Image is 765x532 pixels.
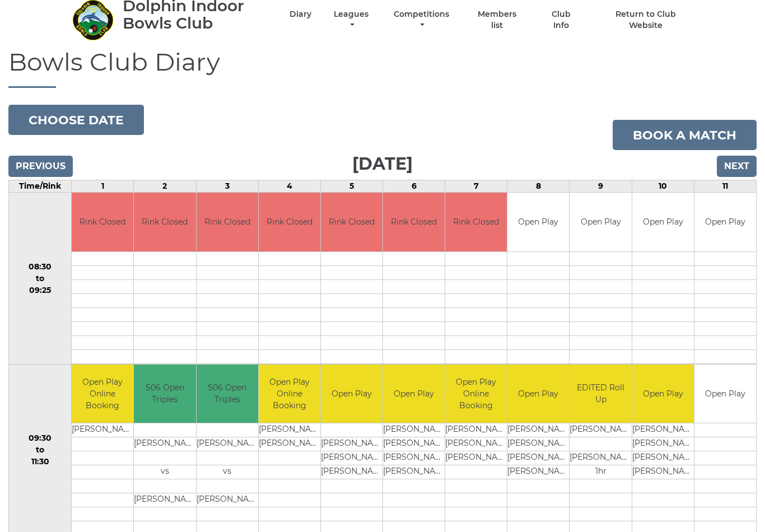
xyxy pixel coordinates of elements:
[321,452,382,466] td: [PERSON_NAME]
[632,466,694,480] td: [PERSON_NAME]
[694,193,756,252] td: Open Play
[632,193,694,252] td: Open Play
[134,438,195,452] td: [PERSON_NAME]
[8,49,757,88] h1: Bowls Club Diary
[391,10,452,31] a: Competitions
[599,10,693,31] a: Return to Club Website
[197,438,258,452] td: [PERSON_NAME]
[383,365,445,424] td: Open Play
[383,181,445,193] td: 6
[134,193,195,252] td: Rink Closed
[321,365,382,424] td: Open Play
[632,424,694,438] td: [PERSON_NAME]
[570,424,631,438] td: [PERSON_NAME]
[320,181,382,193] td: 5
[259,193,320,252] td: Rink Closed
[290,10,311,20] a: Diary
[445,181,507,193] td: 7
[570,181,632,193] td: 9
[259,438,320,452] td: [PERSON_NAME]
[72,193,133,252] td: Rink Closed
[507,424,569,438] td: [PERSON_NAME] (G)
[445,365,507,424] td: Open Play Online Booking
[632,438,694,452] td: [PERSON_NAME]
[507,438,569,452] td: [PERSON_NAME] (G)
[259,424,320,438] td: [PERSON_NAME]
[632,452,694,466] td: [PERSON_NAME]
[197,193,258,252] td: Rink Closed
[717,156,757,178] input: Next
[570,365,631,424] td: EDITED Roll Up
[445,193,507,252] td: Rink Closed
[197,365,258,424] td: S06 Open Triples
[321,466,382,480] td: [PERSON_NAME]
[507,193,569,252] td: Open Play
[507,452,569,466] td: [PERSON_NAME] (G)
[507,466,569,480] td: [PERSON_NAME] (G)
[632,365,694,424] td: Open Play
[134,181,196,193] td: 2
[72,181,134,193] td: 1
[383,466,445,480] td: [PERSON_NAME]
[197,466,258,480] td: vs
[331,10,371,31] a: Leagues
[8,105,144,136] button: Choose date
[134,466,195,480] td: vs
[9,181,72,193] td: Time/Rink
[258,181,320,193] td: 4
[694,181,756,193] td: 11
[613,120,757,151] a: Book a match
[259,365,320,424] td: Open Play Online Booking
[445,424,507,438] td: [PERSON_NAME]
[507,181,570,193] td: 8
[445,452,507,466] td: [PERSON_NAME]
[632,181,694,193] td: 10
[472,10,523,31] a: Members list
[383,424,445,438] td: [PERSON_NAME]
[543,10,579,31] a: Club Info
[134,365,195,424] td: S06 Open Triples
[507,365,569,424] td: Open Play
[321,438,382,452] td: [PERSON_NAME]
[570,452,631,466] td: [PERSON_NAME]
[383,193,445,252] td: Rink Closed
[134,494,195,508] td: [PERSON_NAME]
[383,438,445,452] td: [PERSON_NAME]
[197,494,258,508] td: [PERSON_NAME]
[8,156,73,178] input: Previous
[445,438,507,452] td: [PERSON_NAME]
[321,193,382,252] td: Rink Closed
[694,365,756,424] td: Open Play
[570,466,631,480] td: 1hr
[196,181,258,193] td: 3
[72,365,133,424] td: Open Play Online Booking
[383,452,445,466] td: [PERSON_NAME]
[9,193,72,365] td: 08:30 to 09:25
[570,193,631,252] td: Open Play
[72,424,133,438] td: [PERSON_NAME]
